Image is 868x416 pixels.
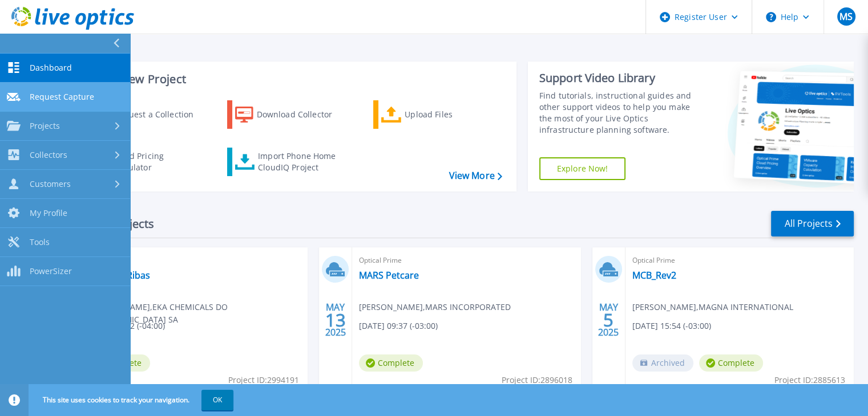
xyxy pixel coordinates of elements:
span: Project ID: 2885613 [774,374,845,386]
span: Complete [699,354,763,372]
a: Cloud Pricing Calculator [81,148,208,176]
a: View More [449,170,502,181]
div: Upload Files [405,103,496,126]
span: Archived [632,354,693,372]
span: Dashboard [30,63,72,73]
span: Collectors [30,150,67,160]
div: Download Collector [257,103,348,126]
span: Optical Prime [359,254,574,267]
span: This site uses cookies to track your navigation. [31,390,233,410]
span: My Profile [30,208,67,218]
div: Cloud Pricing Calculator [112,150,203,173]
span: [PERSON_NAME] , EKA CHEMICALS DO [GEOGRAPHIC_DATA] SA [86,301,308,326]
button: OK [201,390,233,410]
span: [DATE] 15:54 (-03:00) [632,320,711,332]
span: Complete [359,354,423,372]
span: 5 [603,315,613,325]
span: 13 [325,315,346,325]
div: Find tutorials, instructional guides and other support videos to help you make the most of your L... [539,90,703,136]
div: Support Video Library [539,71,703,85]
span: Projects [30,121,60,131]
div: Import Phone Home CloudIQ Project [258,150,347,173]
span: [PERSON_NAME] , MAGNA INTERNATIONAL [632,301,793,313]
a: Explore Now! [539,157,626,180]
span: Customers [30,179,71,189]
a: MCB_Rev2 [632,270,676,281]
div: MAY 2025 [597,299,619,341]
span: Optical Prime [632,254,847,267]
a: Request a Collection [81,100,208,129]
span: Tools [30,237,50,247]
a: Download Collector [227,100,354,129]
span: Project ID: 2896018 [502,374,572,386]
div: Request a Collection [114,103,205,126]
span: Request Capture [30,92,94,102]
a: Upload Files [373,100,500,129]
span: [DATE] 09:37 (-03:00) [359,320,438,332]
span: Project ID: 2994191 [228,374,299,386]
span: MS [839,12,853,21]
span: [PERSON_NAME] , MARS INCORPORATED [359,301,511,313]
div: MAY 2025 [325,299,346,341]
h3: Start a New Project [81,73,502,85]
a: All Projects [771,211,854,236]
span: Optical Prime [86,254,301,267]
span: PowerSizer [30,266,72,276]
a: MARS Petcare [359,270,419,281]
